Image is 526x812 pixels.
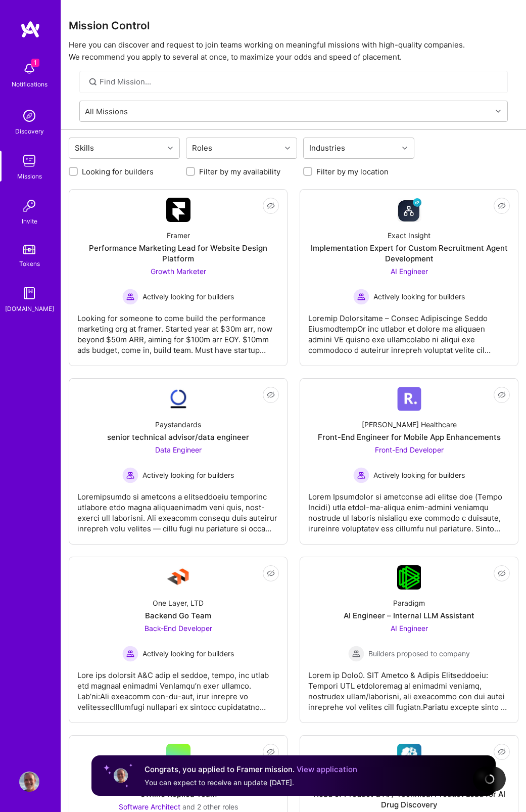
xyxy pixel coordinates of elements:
[297,764,357,774] a: View application
[308,305,510,355] div: Loremip Dolorsitame – Consec Adipiscinge Seddo EiusmodtempOr inc utlabor et dolore ma aliquaen ad...
[353,289,369,305] img: Actively looking for builders
[151,267,206,276] span: Growth Marketer
[308,662,510,712] div: Lorem ip Dolo0. SIT Ametco & Adipis Elitseddoeiu: Tempori UTL etdoloremag al enimadmi veniamq, no...
[373,291,465,302] span: Actively looking for builders
[402,146,407,151] i: icon Chevron
[397,565,421,590] img: Company Logo
[496,109,501,114] i: icon Chevron
[182,802,238,811] span: and 2 other roles
[142,291,234,302] span: Actively looking for builders
[15,126,44,137] div: Discovery
[122,289,138,305] img: Actively looking for builders
[145,610,211,621] div: Backend Go Team
[119,802,180,811] span: Software Architect
[77,305,279,355] div: Looking for someone to come build the performance marketing org at framer. Started year at $30m a...
[316,166,389,177] label: Filter by my location
[167,230,190,241] div: Framer
[153,598,204,608] div: One Layer, LTD
[19,772,39,792] img: User Avatar
[166,198,190,222] img: Company Logo
[397,387,421,411] img: Company Logo
[318,432,501,442] div: Front-End Engineer for Mobile App Enhancements
[145,624,212,633] span: Back-End Developer
[498,202,506,210] i: icon EyeClosed
[19,283,39,303] img: guide book
[168,146,173,151] i: icon Chevron
[23,245,35,254] img: tokens
[5,303,54,314] div: [DOMAIN_NAME]
[122,467,138,483] img: Actively looking for builders
[145,778,357,788] div: You can expect to receive an update [DATE].
[100,76,500,87] input: Find Mission...
[77,662,279,712] div: Lore ips dolorsit A&C adip el seddoe, tempo, inc utlab etd magnaal enimadmi VenIamqu’n exer ullam...
[142,648,234,659] span: Actively looking for builders
[391,624,428,633] span: AI Engineer
[498,569,506,577] i: icon EyeClosed
[145,763,357,776] div: Congrats, you applied to Framer mission.
[397,198,421,222] img: Company Logo
[362,419,457,430] div: [PERSON_NAME] Healthcare
[19,258,40,269] div: Tokens
[77,243,279,264] div: Performance Marketing Lead for Website Design Platform
[199,166,280,177] label: Filter by my availability
[69,39,518,63] p: Here you can discover and request to join teams working on meaningful missions with high-quality ...
[348,646,364,662] img: Builders proposed to company
[189,141,215,155] div: Roles
[85,106,128,116] div: All Missions
[484,773,496,785] img: loading
[285,146,290,151] i: icon Chevron
[19,151,39,171] img: teamwork
[72,141,97,155] div: Skills
[307,141,348,155] div: Industries
[122,646,138,662] img: Actively looking for builders
[19,196,39,216] img: Invite
[375,445,444,454] span: Front-End Developer
[393,598,425,608] div: Paradigm
[388,230,431,241] div: Exact Insight
[475,770,488,782] img: Close
[69,19,518,32] h3: Mission Control
[82,166,154,177] label: Looking for builders
[166,387,190,411] img: Company Logo
[308,483,510,534] div: Lorem Ipsumdolor si ametconse adi elitse doe (Tempo Incidi) utla etdol-ma-aliqua enim-admini veni...
[17,171,42,182] div: Missions
[19,106,39,126] img: discovery
[166,565,190,590] img: Company Logo
[391,267,428,276] span: AI Engineer
[267,569,275,577] i: icon EyeClosed
[267,748,275,756] i: icon EyeClosed
[31,59,39,67] span: 1
[498,391,506,399] i: icon EyeClosed
[353,467,369,483] img: Actively looking for builders
[498,748,506,756] i: icon EyeClosed
[155,419,201,430] div: Paystandards
[142,470,234,480] span: Actively looking for builders
[12,79,47,89] div: Notifications
[368,648,470,659] span: Builders proposed to company
[373,470,465,480] span: Actively looking for builders
[267,202,275,210] i: icon EyeClosed
[155,445,202,454] span: Data Engineer
[107,432,249,442] div: senior technical advisor/data engineer
[19,59,39,79] img: bell
[113,768,129,784] img: User profile
[267,391,275,399] i: icon EyeClosed
[22,216,37,227] div: Invite
[20,20,40,38] img: logo
[397,744,421,768] img: Company Logo
[344,610,474,621] div: AI Engineer – Internal LLM Assistant
[87,76,99,88] i: icon SearchGrey
[77,483,279,534] div: Loremipsumdo si ametcons a elitseddoeiu temporinc utlabore etdo magna aliquaenimadm veni quis, no...
[308,243,510,264] div: Implementation Expert for Custom Recruitment Agent Development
